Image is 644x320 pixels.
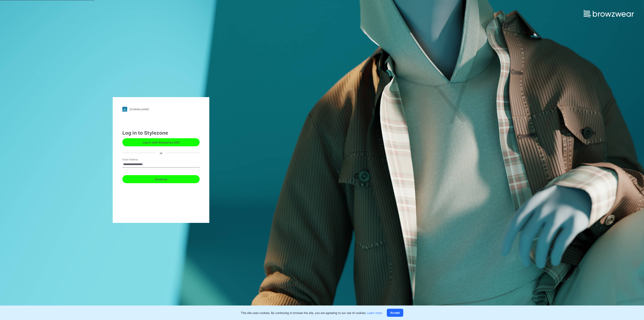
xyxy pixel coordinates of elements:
[387,309,403,317] button: Accept
[122,107,127,112] img: stylezone-logo.562084cfcfab977791bfbf7441f1a819.svg
[122,107,200,112] a: [DOMAIN_NAME]
[367,311,382,315] a: Learn more
[122,158,151,161] label: Email Address
[130,108,149,111] div: [DOMAIN_NAME]
[122,129,200,137] div: Log in to Stylezone
[122,175,200,183] button: Continue
[584,10,634,17] img: browzwear-logo.e42bd6dac1945053ebaf764b6aa21510.svg
[157,151,166,155] div: or
[241,311,382,315] p: This site uses cookies. By continuing to browse the site, you are agreeing to our use of cookies.
[122,138,200,146] button: Log in with Enterprise SSO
